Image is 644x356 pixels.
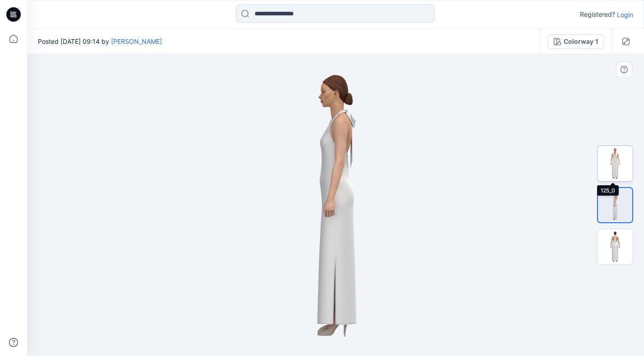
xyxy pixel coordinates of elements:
button: Colorway 1 [548,34,604,49]
img: 125_2 [598,229,633,264]
p: Registered? [580,9,615,20]
img: eyJhbGciOiJIUzI1NiIsImtpZCI6IjAiLCJzbHQiOiJzZXMiLCJ0eXAiOiJKV1QifQ.eyJkYXRhIjp7InR5cGUiOiJzdG9yYW... [229,54,442,356]
img: 125_3 [598,188,632,222]
img: 125_0 [598,146,633,181]
p: Login [617,10,633,19]
span: Posted [DATE] 09:14 by [38,37,162,46]
a: [PERSON_NAME] [111,37,162,45]
div: Colorway 1 [564,37,598,47]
